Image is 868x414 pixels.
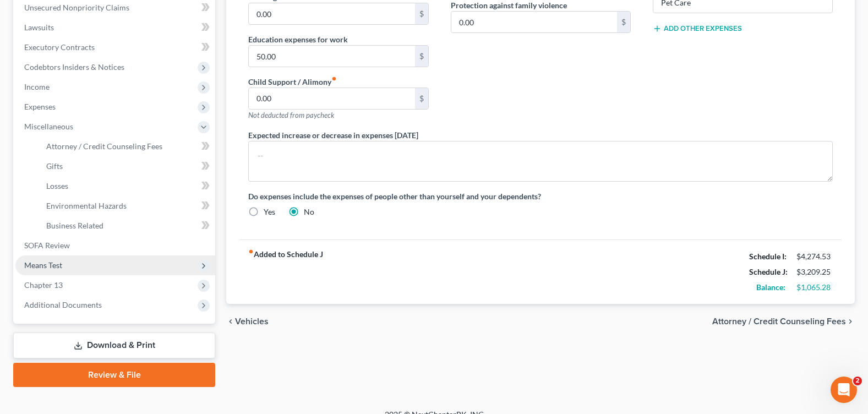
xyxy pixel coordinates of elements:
a: Review & File [13,363,215,387]
span: Lawsuits [24,23,54,32]
div: $3,209.25 [796,266,833,277]
i: fiber_manual_record [248,249,254,254]
span: Gifts [46,161,63,171]
div: $ [415,88,428,109]
a: Losses [37,176,215,196]
a: SOFA Review [15,236,215,255]
span: Environmental Hazards [46,201,127,210]
strong: Schedule J: [749,267,788,276]
span: Unsecured Nonpriority Claims [24,3,129,12]
input: -- [249,46,414,67]
span: Chapter 13 [24,280,63,290]
span: SOFA Review [24,241,70,250]
a: Attorney / Credit Counseling Fees [37,137,215,156]
a: Environmental Hazards [37,196,215,216]
i: chevron_left [226,317,235,326]
label: Do expenses include the expenses of people other than yourself and your dependents? [248,190,833,202]
button: chevron_left Vehicles [226,317,269,326]
span: Miscellaneous [24,122,73,131]
label: Education expenses for work [248,34,348,45]
div: $ [415,46,428,67]
input: -- [451,12,617,32]
div: $4,274.53 [796,251,833,262]
a: Lawsuits [15,18,215,37]
button: Attorney / Credit Counseling Fees chevron_right [712,317,855,326]
i: fiber_manual_record [331,76,337,81]
span: Executory Contracts [24,42,95,52]
input: -- [249,3,414,24]
span: Income [24,82,50,91]
span: Losses [46,181,68,190]
a: Gifts [37,156,215,176]
strong: Added to Schedule J [248,249,323,295]
div: $ [617,12,630,32]
a: Executory Contracts [15,37,215,57]
span: Attorney / Credit Counseling Fees [712,317,846,326]
label: Expected increase or decrease in expenses [DATE] [248,129,418,141]
input: -- [249,88,414,109]
label: No [304,206,314,217]
span: Codebtors Insiders & Notices [24,62,124,72]
a: Download & Print [13,333,215,358]
div: $1,065.28 [796,282,833,293]
span: Vehicles [235,317,269,326]
label: Yes [264,206,275,217]
span: 2 [853,377,862,385]
span: Additional Documents [24,300,102,309]
span: Business Related [46,221,103,230]
div: $ [415,3,428,24]
i: chevron_right [846,317,855,326]
a: Business Related [37,216,215,236]
button: Add Other Expenses [653,24,742,33]
iframe: Intercom live chat [831,377,857,403]
span: Expenses [24,102,56,111]
span: Attorney / Credit Counseling Fees [46,141,162,151]
label: Child Support / Alimony [248,76,337,88]
span: Not deducted from paycheck [248,111,334,119]
strong: Schedule I: [749,252,787,261]
span: Means Test [24,260,62,270]
strong: Balance: [756,282,785,292]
